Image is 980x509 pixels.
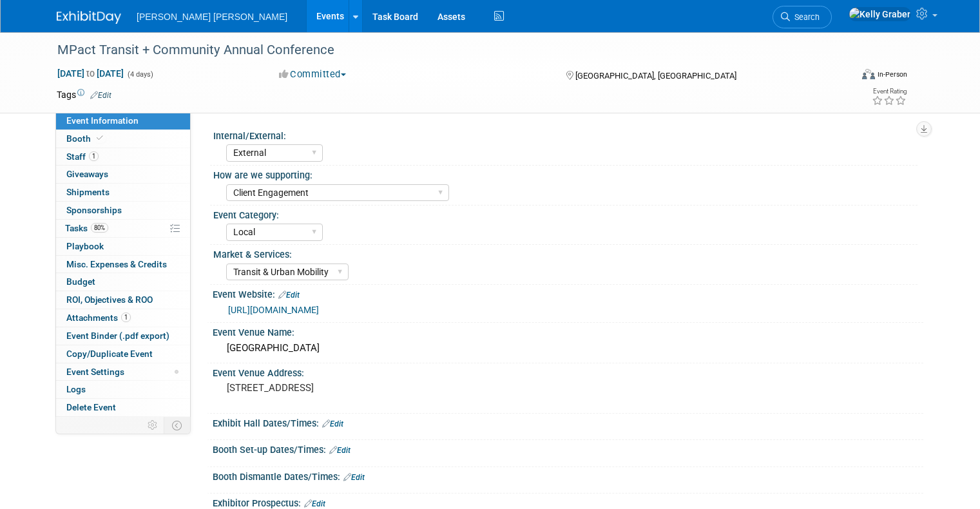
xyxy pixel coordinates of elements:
[53,39,835,62] div: MPact Transit + Community Annual Conference
[56,112,190,130] a: Event Information
[322,419,343,428] a: Edit
[66,133,106,144] span: Booth
[228,305,319,315] a: [URL][DOMAIN_NAME]
[56,309,190,327] a: Attachments1
[213,166,918,182] div: How are we supporting:
[862,69,875,79] img: Format-Inperson.png
[56,399,190,416] a: Delete Event
[57,11,121,24] img: ExhibitDay
[56,381,190,398] a: Logs
[227,382,495,394] pre: [STREET_ADDRESS]
[213,414,923,430] div: Exhibit Hall Dates/Times:
[872,88,907,95] div: Event Rating
[877,70,907,79] div: In-Person
[213,467,923,484] div: Booth Dismantle Dates/Times:
[91,223,108,233] span: 80%
[213,285,923,302] div: Event Website:
[65,223,108,233] span: Tasks
[213,126,918,142] div: Internal/External:
[66,259,167,269] span: Misc. Expenses & Credits
[56,202,190,219] a: Sponsorships
[121,312,131,322] span: 1
[126,70,153,79] span: (4 days)
[56,345,190,363] a: Copy/Duplicate Event
[56,273,190,291] a: Budget
[278,291,300,300] a: Edit
[222,338,914,358] div: [GEOGRAPHIC_DATA]
[304,499,325,508] a: Edit
[66,349,153,359] span: Copy/Duplicate Event
[213,363,923,379] div: Event Venue Address:
[274,68,351,81] button: Committed
[66,331,169,341] span: Event Binder (.pdf export)
[213,440,923,457] div: Booth Set-up Dates/Times:
[66,187,110,197] span: Shipments
[66,312,131,323] span: Attachments
[56,220,190,237] a: Tasks80%
[66,402,116,412] span: Delete Event
[56,256,190,273] a: Misc. Expenses & Credits
[142,417,164,434] td: Personalize Event Tab Strip
[575,71,736,81] span: [GEOGRAPHIC_DATA], [GEOGRAPHIC_DATA]
[782,67,907,86] div: Event Format
[56,363,190,381] a: Event Settings
[213,245,918,261] div: Market & Services:
[97,135,103,142] i: Booth reservation complete
[849,7,911,21] img: Kelly Graber
[56,184,190,201] a: Shipments
[213,323,923,339] div: Event Venue Name:
[56,238,190,255] a: Playbook
[773,6,832,28] a: Search
[66,151,99,162] span: Staff
[329,446,351,455] a: Edit
[57,68,124,79] span: [DATE] [DATE]
[56,327,190,345] a: Event Binder (.pdf export)
[66,294,153,305] span: ROI, Objectives & ROO
[66,276,95,287] span: Budget
[343,473,365,482] a: Edit
[137,12,287,22] span: [PERSON_NAME] [PERSON_NAME]
[56,166,190,183] a: Giveaways
[66,169,108,179] span: Giveaways
[66,384,86,394] span: Logs
[84,68,97,79] span: to
[164,417,191,434] td: Toggle Event Tabs
[66,205,122,215] span: Sponsorships
[66,367,124,377] span: Event Settings
[89,151,99,161] span: 1
[66,241,104,251] span: Playbook
[56,130,190,148] a: Booth
[57,88,111,101] td: Tags
[90,91,111,100] a: Edit
[175,370,178,374] span: Modified Layout
[66,115,139,126] span: Event Information
[56,291,190,309] a: ROI, Objectives & ROO
[56,148,190,166] a: Staff1
[213,206,918,222] div: Event Category:
[790,12,820,22] span: Search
